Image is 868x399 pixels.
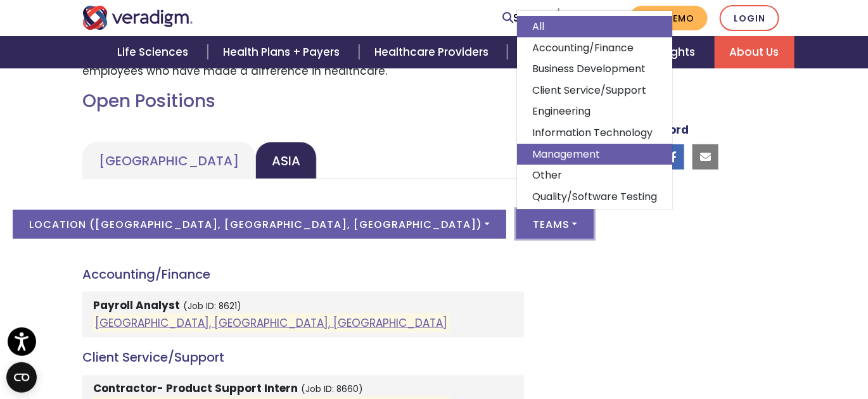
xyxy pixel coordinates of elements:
[517,165,672,186] a: Other
[517,37,672,59] a: Accounting/Finance
[630,6,708,30] a: Get Demo
[517,207,672,229] a: Software Development
[13,210,506,239] button: Location ([GEOGRAPHIC_DATA], [GEOGRAPHIC_DATA], [GEOGRAPHIC_DATA])
[359,36,507,68] a: Healthcare Providers
[517,186,672,208] a: Quality/Software Testing
[6,362,37,393] button: Open CMP widget
[82,267,524,282] h4: Accounting/Finance
[301,384,363,396] small: (Job ID: 8660)
[95,315,447,331] a: [GEOGRAPHIC_DATA], [GEOGRAPHIC_DATA], [GEOGRAPHIC_DATA]
[715,36,795,68] a: About Us
[93,298,180,313] strong: Payroll Analyst
[720,5,779,31] a: Login
[517,101,672,122] a: Engineering
[516,210,594,239] button: Teams
[82,350,524,365] h4: Client Service/Support
[517,58,672,80] a: Business Development
[208,36,359,68] a: Health Plans + Payers
[517,16,672,37] a: All
[517,144,672,165] a: Management
[638,36,715,68] a: Insights
[82,91,524,112] h2: Open Positions
[502,9,552,27] a: Search
[507,36,637,68] a: Health IT Vendors
[93,381,298,396] strong: Contractor- Product Support Intern
[82,6,193,30] img: Veradigm logo
[255,142,317,179] a: Asia
[183,301,241,313] small: (Job ID: 8621)
[517,80,672,101] a: Client Service/Support
[517,122,672,144] a: Information Technology
[82,142,255,179] a: [GEOGRAPHIC_DATA]
[102,36,207,68] a: Life Sciences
